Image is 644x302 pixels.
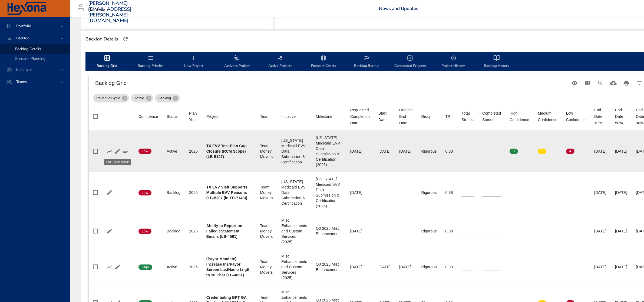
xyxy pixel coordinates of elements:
[538,149,546,154] span: 1
[281,218,307,245] div: Misc Enhancements and Custom Services (2025)
[594,149,606,154] div: [DATE]
[105,188,114,197] button: Edit Project Details
[167,149,180,154] div: Active
[350,228,370,234] div: [DATE]
[316,113,342,120] span: Milestone
[93,94,129,102] div: Revenue Cycle
[566,110,586,123] div: Low Confidence
[281,179,307,206] div: [US_STATE] Medicaid EVV Data Submission & Certification
[105,263,114,271] button: Show Burnup
[105,227,114,235] button: Edit Project Details
[12,79,31,84] span: Teams
[15,46,41,52] span: Backlog Details
[594,264,606,270] div: [DATE]
[615,264,627,270] div: [DATE]
[219,55,255,69] span: Activate Project
[89,55,126,69] span: Backlog Grid
[6,2,47,15] img: Hexona
[445,113,450,120] div: Sort
[615,228,627,234] div: [DATE]
[615,107,627,126] div: End Date 50%
[138,229,151,234] span: Low
[122,147,130,155] button: Project Notes
[379,5,418,12] a: News and Updates
[138,190,151,195] span: Low
[281,113,307,120] span: Initiative
[445,190,453,195] div: 0.38
[206,144,247,159] b: TX EVV Test Plan Gap Closure (RCM Scope) (LB-5147)
[189,264,198,270] div: 2025
[378,110,391,123] div: Start Date
[445,149,453,154] div: 0.33
[132,55,169,69] span: Backlog Priority
[482,110,501,123] div: Sort
[538,110,557,123] div: Medium Confidence
[566,265,574,270] span: 0
[350,107,370,126] div: Requested Completion Date
[421,113,431,120] div: Risky
[189,228,198,234] div: 2025
[462,110,474,123] div: Total Stories
[84,35,120,43] div: Backlog Details
[316,113,332,120] div: Sort
[594,228,606,234] div: [DATE]
[421,228,437,234] div: Rigorous
[378,149,391,154] div: [DATE]
[615,190,627,195] div: [DATE]
[399,264,412,270] div: [DATE]
[131,95,147,101] span: Active
[607,77,620,90] button: Download CSV
[510,110,529,123] div: Sort
[399,107,412,126] div: Original End Date
[378,264,391,270] div: [DATE]
[350,264,370,270] div: [DATE]
[538,265,546,270] span: 0
[189,149,198,154] div: 2025
[378,110,391,123] div: Sort
[12,23,35,29] span: Portfolio
[538,110,557,123] div: Sort
[510,110,529,123] div: High Confidence
[281,138,307,165] div: [US_STATE] Medicaid EVV Data Submission & Certification
[350,190,370,195] div: [DATE]
[95,79,568,87] h6: Backlog Grid
[421,113,437,120] span: Risky
[167,113,178,120] div: Sort
[568,77,581,90] button: Standard Views
[189,110,198,123] span: Plan Year
[281,253,307,280] div: Misc Enhancements and Custom Services (2025)
[206,224,242,239] b: Ability to Report on Failed eStatement Emails (LB-4591)
[350,149,370,154] div: [DATE]
[566,110,586,123] div: Sort
[155,94,180,102] div: Backlog
[316,113,332,120] div: Milestone
[462,110,474,123] div: Sort
[566,149,574,154] span: 4
[167,228,180,234] div: Backlog
[138,113,158,120] span: Confidence
[260,184,273,201] div: Team Money Movers
[445,228,453,234] div: 0.38
[445,264,453,270] div: 0.33
[260,113,273,120] span: Team
[421,149,437,154] div: Rigorous
[615,149,627,154] div: [DATE]
[392,55,428,69] span: Completed Projects
[131,94,153,102] div: Active
[435,55,472,69] span: Project History
[399,149,412,154] div: [DATE]
[262,55,299,69] span: Active Projects
[260,223,273,239] div: Team Money Movers
[445,113,453,120] span: TP
[316,176,342,209] div: [US_STATE] Medicaid EVV Data Submission & Certification (2025)
[510,149,518,154] span: 3
[510,265,518,270] span: 0
[316,226,342,236] div: Q3 2025 Misc Enhancements
[281,113,296,120] div: Initiative
[281,113,296,120] div: Sort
